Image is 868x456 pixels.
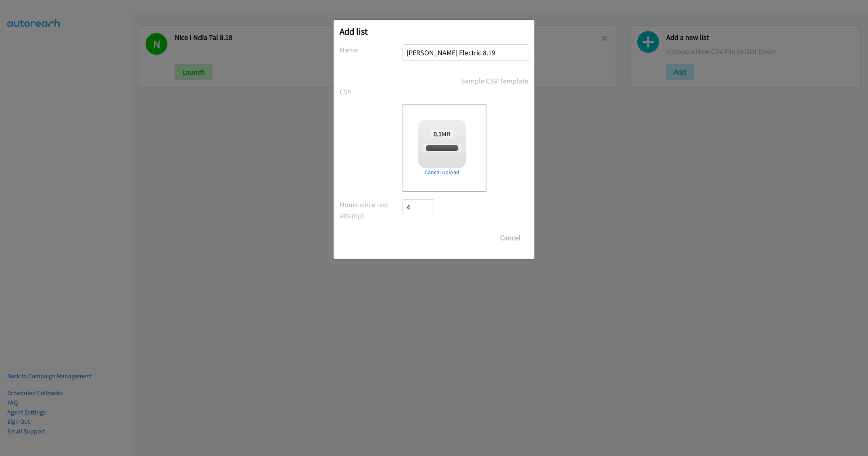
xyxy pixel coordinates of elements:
[461,75,528,86] a: Sample CSV Template
[340,26,528,37] h2: Add list
[800,421,862,450] iframe: Checklist
[340,44,403,55] label: Name
[845,196,868,260] iframe: Resource Center
[434,130,442,138] strong: 0.1
[423,144,500,152] span: [PERSON_NAME] Electric 8.19.csv
[340,86,403,97] label: CSV
[340,199,403,221] label: Hours since last attempt
[431,130,453,138] span: MB
[492,230,528,246] button: Cancel
[418,168,466,177] a: Cancel upload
